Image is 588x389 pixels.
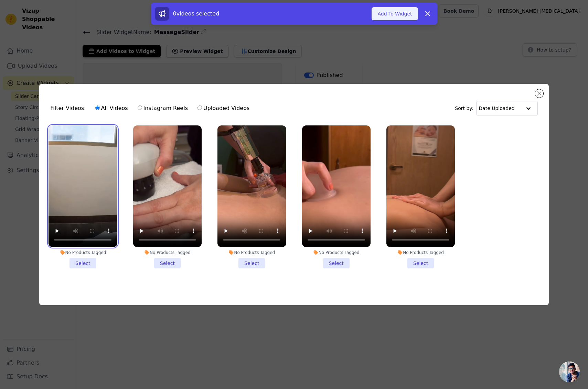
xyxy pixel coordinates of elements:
div: No Products Tagged [386,250,455,255]
div: Open chat [559,362,580,382]
div: No Products Tagged [217,250,286,255]
div: No Products Tagged [49,250,117,255]
div: Sort by: [455,101,538,115]
button: Add To Widget [372,7,418,20]
span: 0 videos selected [173,10,220,17]
div: No Products Tagged [302,250,371,255]
label: Instagram Reels [137,104,188,113]
label: Uploaded Videos [197,104,250,113]
button: Close modal [535,89,543,98]
div: Filter Videos: [50,100,253,116]
div: No Products Tagged [133,250,202,255]
label: All Videos [95,104,128,113]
